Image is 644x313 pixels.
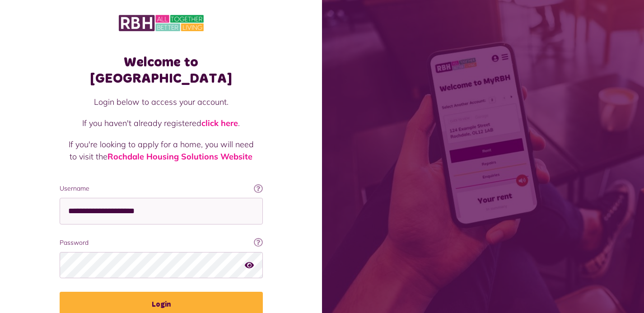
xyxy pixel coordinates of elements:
img: MyRBH [119,14,204,33]
p: Login below to access your account. [69,96,254,108]
p: If you're looking to apply for a home, you will need to visit the [69,138,254,163]
label: Password [60,238,263,248]
label: Username [60,184,263,193]
h1: Welcome to [GEOGRAPHIC_DATA] [60,54,263,87]
a: Rochdale Housing Solutions Website [107,151,252,162]
p: If you haven't already registered . [69,117,254,129]
a: click here [201,118,238,128]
